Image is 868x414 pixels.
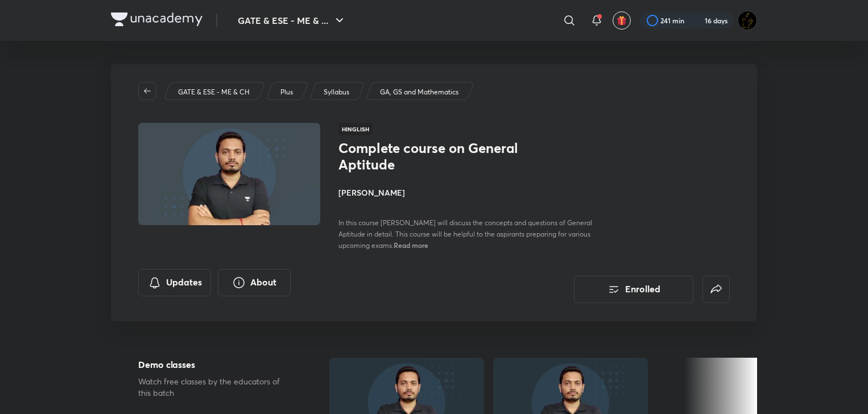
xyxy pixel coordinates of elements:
[138,358,293,371] h5: Demo classes
[338,218,592,250] span: In this course [PERSON_NAME] will discuss the concepts and questions of General Aptitude in detai...
[231,9,353,32] button: GATE & ESE - ME & ...
[218,269,291,296] button: About
[574,276,693,303] button: Enrolled
[394,241,428,250] span: Read more
[738,11,757,30] img: Ranit Maity01
[138,376,293,399] p: Watch free classes by the educators of this batch
[279,87,295,97] a: Plus
[691,15,702,26] img: streak
[338,187,593,198] h4: [PERSON_NAME]
[280,87,293,97] p: Plus
[702,276,730,303] button: false
[178,87,250,97] p: GATE & ESE - ME & CH
[111,13,202,26] img: Company Logo
[613,11,631,30] button: avatar
[138,269,211,296] button: Updates
[137,122,322,226] img: Thumbnail
[338,140,524,173] h1: Complete course on General Aptitude
[322,87,352,97] a: Syllabus
[111,13,202,29] a: Company Logo
[617,15,627,26] img: avatar
[338,123,373,135] span: Hinglish
[380,87,458,97] p: GA, GS and Mathematics
[176,87,252,97] a: GATE & ESE - ME & CH
[324,87,349,97] p: Syllabus
[378,87,461,97] a: GA, GS and Mathematics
